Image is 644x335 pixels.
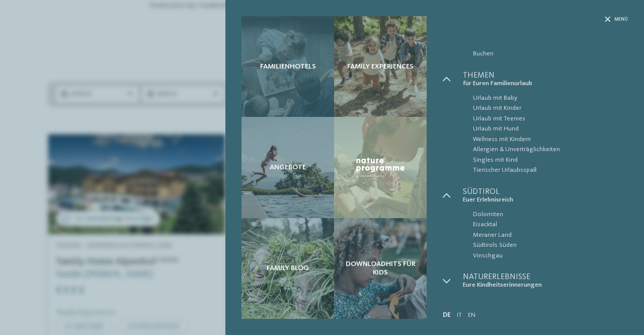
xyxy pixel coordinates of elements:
a: Tierischer Urlaubsspaß [463,165,628,175]
span: Urlaub mit Teenies [473,114,628,124]
a: Wellness mit Kindern [463,135,628,145]
a: Vinschgau [463,251,628,261]
a: Naturerlebnisse Eure Kindheitserinnerungen [463,273,628,289]
a: Singles mit Kind [463,155,628,165]
a: Urlaub mit Teenies [463,114,628,124]
a: Urlaub mit Baby [463,93,628,103]
span: Family Blog [267,264,309,273]
span: Downloadhits für Kids [342,260,419,278]
span: Familienhotels [260,62,316,71]
span: Euer Erlebnisreich [463,196,628,204]
span: Urlaub mit Hund [473,124,628,134]
a: Dolomiten [463,210,628,220]
a: Südtirols Süden [463,240,628,250]
span: Family Experiences [347,62,414,71]
span: Buchen [473,49,628,59]
span: Menü [614,16,628,23]
img: Nature Programme [354,156,407,179]
a: IT [457,312,462,318]
span: Singles mit Kind [473,155,628,165]
a: Südtirol Euer Erlebnisreich [463,188,628,204]
a: EN [468,312,475,318]
span: Meraner Land [473,230,628,240]
a: Familienhotels gesucht? Hier findet ihr die besten! Nature Programme [334,117,427,218]
span: Urlaub mit Kinder [473,103,628,113]
span: Eisacktal [473,220,628,230]
a: Urlaub mit Kinder [463,103,628,113]
span: Angebote [270,163,306,172]
span: Südtirols Süden [473,240,628,250]
span: Dolomiten [473,210,628,220]
span: für Euren Familienurlaub [463,80,628,87]
span: Allergien & Unverträglichkeiten [473,145,628,155]
span: Themen [463,72,628,80]
span: Wellness mit Kindern [473,135,628,145]
span: Urlaub mit Baby [473,93,628,103]
a: Meraner Land [463,230,628,240]
span: Naturerlebnisse [463,273,628,281]
a: Urlaub mit Hund [463,124,628,134]
span: Eure Kindheitserinnerungen [463,281,628,289]
span: Südtirol [463,188,628,196]
a: Eisacktal [463,220,628,230]
a: Familienhotels gesucht? Hier findet ihr die besten! Familienhotels [242,16,334,117]
a: Allergien & Unverträglichkeiten [463,145,628,155]
a: Familienhotels gesucht? Hier findet ihr die besten! Family Experiences [334,16,427,117]
a: Familienhotels gesucht? Hier findet ihr die besten! Downloadhits für Kids [334,218,427,319]
span: Tierischer Urlaubsspaß [473,165,628,175]
span: Vinschgau [473,251,628,261]
a: DE [443,312,451,318]
a: Buchen [463,49,628,59]
a: Themen für Euren Familienurlaub [463,72,628,87]
a: Familienhotels gesucht? Hier findet ihr die besten! Angebote [242,117,334,218]
a: Familienhotels gesucht? Hier findet ihr die besten! Family Blog [242,218,334,319]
